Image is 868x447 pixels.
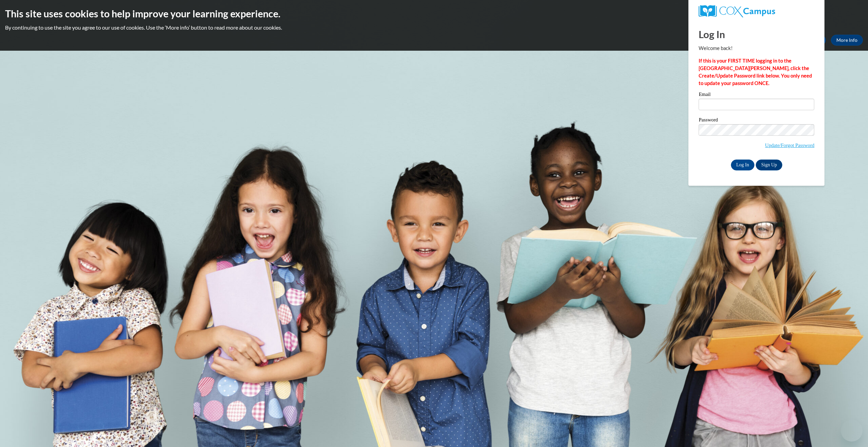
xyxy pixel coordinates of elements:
a: More Info [831,35,863,46]
input: Log In [731,160,755,170]
img: COX Campus [699,5,775,17]
label: Email [699,92,814,99]
p: By continuing to use the site you agree to our use of cookies. Use the ‘More info’ button to read... [5,24,863,31]
a: Sign Up [756,160,782,170]
a: COX Campus [699,5,814,17]
label: Password [699,117,814,124]
a: Update/Forgot Password [765,143,814,148]
iframe: Button to launch messaging window [841,420,863,442]
h1: Log In [699,27,814,41]
h2: This site uses cookies to help improve your learning experience. [5,7,863,20]
p: Welcome back! [699,45,814,52]
strong: If this is your FIRST TIME logging in to the [GEOGRAPHIC_DATA][PERSON_NAME], click the Create/Upd... [699,58,812,86]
